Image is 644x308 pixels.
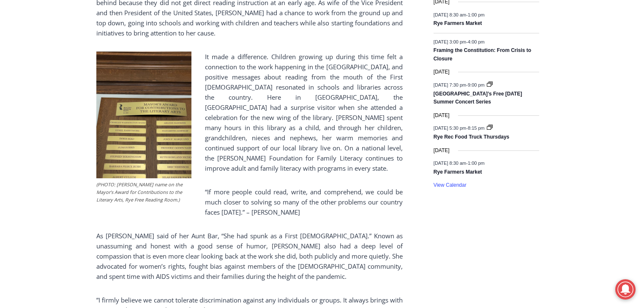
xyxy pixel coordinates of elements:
[96,181,191,203] figcaption: (PHOTO: [PERSON_NAME] name on the Mayor’s Award for Contributions to the Literary Arts, Rye Free ...
[88,71,92,80] div: 4
[98,71,102,80] div: 6
[434,125,486,131] time: -
[96,187,403,217] p: “If more people could read, write, and comprehend, we could be much closer to solving so many of ...
[434,68,450,76] time: [DATE]
[434,112,450,120] time: [DATE]
[434,169,482,176] a: Rye Farmers Market
[434,161,466,166] span: [DATE] 8:30 am
[213,0,399,82] div: "We would have speakers with experience in local journalism speak to us about their experiences a...
[468,125,485,131] span: 8:15 pm
[88,25,113,69] div: Live Music
[434,91,522,106] a: [GEOGRAPHIC_DATA]’s Free [DATE] Summer Concert Series
[203,82,409,105] a: Intern @ [DOMAIN_NAME]
[434,161,485,166] time: -
[434,12,466,17] span: [DATE] 8:30 am
[96,52,403,173] p: It made a difference. Children growing up during this time felt a connection to the work happenin...
[468,12,485,17] span: 1:00 pm
[0,84,122,105] a: [PERSON_NAME] Read Sanctuary Fall Fest: [DATE]
[434,47,531,62] a: Framing the Constitution: From Crisis to Closure
[434,82,466,87] span: [DATE] 7:30 pm
[434,82,486,87] time: -
[7,85,108,104] h4: [PERSON_NAME] Read Sanctuary Fall Fest: [DATE]
[468,82,485,87] span: 9:00 pm
[434,182,467,188] a: View Calendar
[434,39,485,44] time: -
[468,39,485,44] span: 4:00 pm
[434,125,466,131] span: [DATE] 5:30 pm
[96,52,191,178] img: (PHOTO: Barbara Bush's name on the Mayor's Award for Contributions to the Literary Arts, Rye Free...
[94,71,96,80] div: /
[221,84,392,103] span: Intern @ [DOMAIN_NAME]
[434,147,450,155] time: [DATE]
[434,39,466,44] span: [DATE] 3:00 pm
[468,161,485,166] span: 1:00 pm
[434,20,482,27] a: Rye Farmers Market
[434,134,509,141] a: Rye Rec Food Truck Thursdays
[434,12,485,17] time: -
[96,231,403,281] p: As [PERSON_NAME] said of her Aunt Bar, “She had spunk as a First [DEMOGRAPHIC_DATA].” Known as un...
